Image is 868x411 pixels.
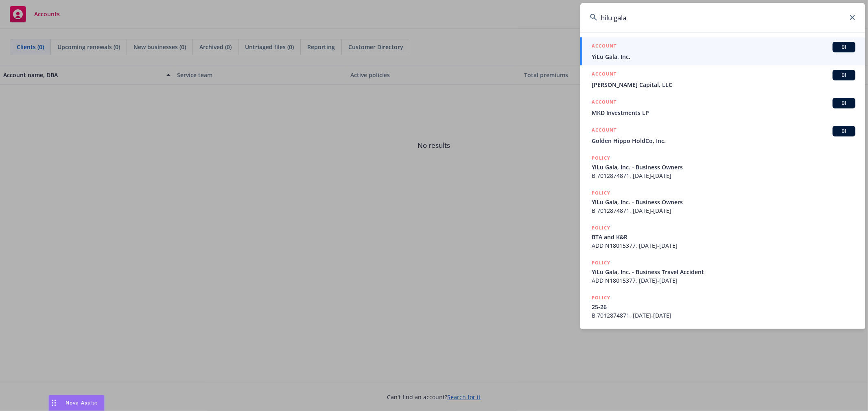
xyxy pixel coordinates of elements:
[836,128,852,135] span: BI
[580,121,865,149] a: ACCOUNTBIGolden Hippo HoldCo, Inc.
[592,126,617,136] h5: ACCOUNT
[592,233,855,241] span: BTA and K&R
[49,395,59,411] div: Drag to move
[580,184,865,219] a: POLICYYiLu Gala, Inc. - Business OwnersB 7012874871, [DATE]-[DATE]
[836,100,852,107] span: BI
[592,311,855,320] span: B 7012874871, [DATE]-[DATE]
[592,108,855,117] span: MKD Investments LP
[836,43,852,51] span: BI
[580,289,865,324] a: POLICY25-26B 7012874871, [DATE]-[DATE]
[580,3,865,32] input: Search...
[580,93,865,121] a: ACCOUNTBIMKD Investments LP
[592,259,610,267] h5: POLICY
[580,219,865,254] a: POLICYBTA and K&RADD N18015377, [DATE]-[DATE]
[592,42,617,52] h5: ACCOUNT
[836,71,852,79] span: BI
[580,149,865,184] a: POLICYYiLu Gala, Inc. - Business OwnersB 7012874871, [DATE]-[DATE]
[580,254,865,289] a: POLICYYiLu Gala, Inc. - Business Travel AccidentADD N18015377, [DATE]-[DATE]
[592,198,855,206] span: YiLu Gala, Inc. - Business Owners
[592,171,855,180] span: B 7012874871, [DATE]-[DATE]
[592,241,855,250] span: ADD N18015377, [DATE]-[DATE]
[592,276,855,285] span: ADD N18015377, [DATE]-[DATE]
[592,268,855,276] span: YiLu Gala, Inc. - Business Travel Accident
[580,65,865,93] a: ACCOUNTBI[PERSON_NAME] Capital, LLC
[592,136,855,145] span: Golden Hippo HoldCo, Inc.
[592,224,610,232] h5: POLICY
[592,98,617,108] h5: ACCOUNT
[592,206,855,215] span: B 7012874871, [DATE]-[DATE]
[592,52,855,61] span: YiLu Gala, Inc.
[580,37,865,65] a: ACCOUNTBIYiLu Gala, Inc.
[592,70,617,80] h5: ACCOUNT
[592,154,610,162] h5: POLICY
[592,189,610,197] h5: POLICY
[66,399,98,406] span: Nova Assist
[592,80,855,89] span: [PERSON_NAME] Capital, LLC
[592,303,855,311] span: 25-26
[592,294,610,302] h5: POLICY
[592,163,855,171] span: YiLu Gala, Inc. - Business Owners
[48,395,105,411] button: Nova Assist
